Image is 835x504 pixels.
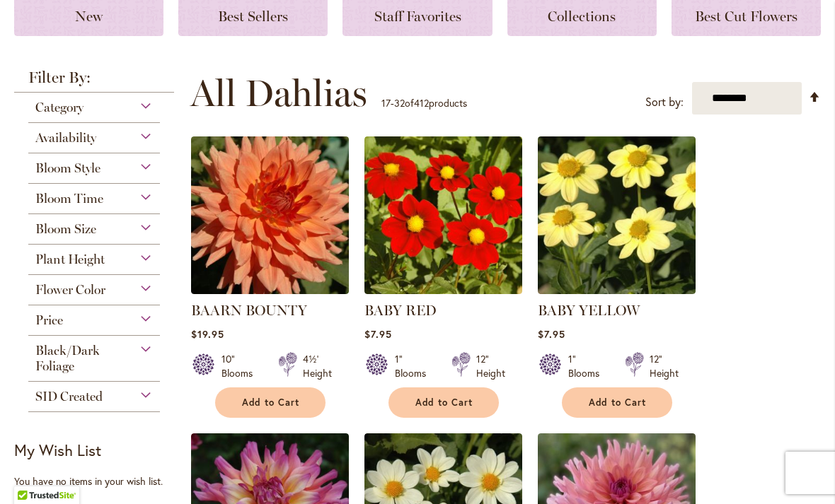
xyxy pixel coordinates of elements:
span: Bloom Style [35,160,100,176]
span: All Dahlias [190,72,367,115]
div: You have no items in your wish list. [14,474,183,488]
span: $7.95 [538,327,565,341]
span: Bloom Size [35,221,96,237]
span: Category [35,100,83,115]
span: Bloom Time [35,191,103,206]
img: BABY RED [364,136,522,294]
div: 1" Blooms [568,352,608,380]
span: SID Created [35,389,103,404]
span: New [75,8,103,25]
span: Staff Favorites [374,8,461,25]
a: BABY YELLOW [538,302,640,319]
span: $7.95 [364,327,392,341]
div: 12" Height [476,352,505,380]
button: Add to Cart [215,387,326,418]
strong: My Wish List [14,440,101,460]
div: 12" Height [650,352,679,380]
span: 32 [394,96,405,110]
div: 10" Blooms [221,352,261,380]
span: Flower Color [35,282,105,298]
div: 1" Blooms [395,352,434,380]
span: Plant Height [35,252,105,267]
button: Add to Cart [562,387,672,418]
label: Sort by: [645,89,684,115]
span: Price [35,312,63,328]
span: Best Cut Flowers [695,8,797,25]
a: BABY YELLOW [538,283,696,297]
span: Add to Cart [415,397,473,409]
span: Add to Cart [242,397,300,409]
a: BABY RED [364,302,437,319]
img: BABY YELLOW [538,136,696,294]
p: - of products [381,92,467,115]
span: Collections [548,8,616,25]
a: BAARN BOUNTY [191,302,307,319]
span: Black/Dark Foliage [35,343,100,374]
button: Add to Cart [388,387,499,418]
span: Add to Cart [589,397,647,409]
span: 17 [381,96,391,110]
a: BABY RED [364,283,522,297]
img: Baarn Bounty [191,136,349,294]
strong: Filter By: [14,70,174,93]
span: Availability [35,130,96,146]
iframe: Launch Accessibility Center [11,454,50,493]
a: Baarn Bounty [191,283,349,297]
span: Best Sellers [218,8,288,25]
span: 412 [414,96,429,110]
span: $19.95 [191,327,224,341]
div: 4½' Height [303,352,332,380]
